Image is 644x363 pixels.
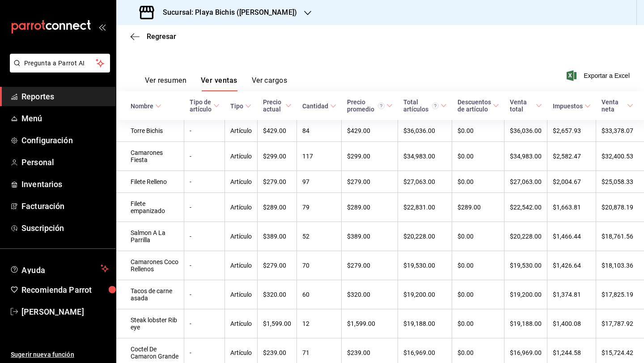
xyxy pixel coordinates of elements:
[21,134,109,146] span: Configuración
[398,193,452,222] td: $22,831.00
[403,98,447,113] span: Total artículos
[547,309,596,338] td: $1,400.08
[342,222,398,251] td: $389.00
[458,98,491,113] div: Descuentos de artículo
[342,142,398,171] td: $299.00
[184,222,225,251] td: -
[547,120,596,142] td: $2,657.93
[504,222,547,251] td: $20,228.00
[225,171,258,193] td: Artículo
[225,193,258,222] td: Artículo
[297,251,342,280] td: 70
[452,280,504,309] td: $0.00
[21,284,109,296] span: Recomienda Parrot
[184,280,225,309] td: -
[225,222,258,251] td: Artículo
[547,142,596,171] td: $2,582.47
[116,193,184,222] td: Filete empanizado
[258,120,297,142] td: $429.00
[184,193,225,222] td: -
[21,263,97,274] span: Ayuda
[21,90,109,102] span: Reportes
[131,102,161,110] span: Nombre
[258,251,297,280] td: $279.00
[184,309,225,338] td: -
[398,280,452,309] td: $19,200.00
[225,309,258,338] td: Artículo
[147,32,176,41] span: Regresar
[21,156,109,168] span: Personal
[258,309,297,338] td: $1,599.00
[258,142,297,171] td: $299.00
[190,98,220,113] span: Tipo de artículo
[297,120,342,142] td: 84
[347,98,385,113] div: Precio promedio
[547,251,596,280] td: $1,426.64
[131,102,153,110] div: Nombre
[11,350,109,359] span: Sugerir nueva función
[184,171,225,193] td: -
[342,193,398,222] td: $289.00
[378,102,385,109] svg: Precio promedio = Total artículos / cantidad
[302,102,328,110] div: Cantidad
[225,120,258,142] td: Artículo
[21,222,109,234] span: Suscripción
[297,222,342,251] td: 52
[452,193,504,222] td: $289.00
[342,251,398,280] td: $279.00
[342,171,398,193] td: $279.00
[547,193,596,222] td: $1,663.81
[116,280,184,309] td: Tacos de carne asada
[184,251,225,280] td: -
[21,200,109,212] span: Facturación
[116,251,184,280] td: Camarones Coco Rellenos
[452,251,504,280] td: $0.00
[547,280,596,309] td: $1,374.81
[116,142,184,171] td: Camarones Fiesta
[504,309,547,338] td: $19,188.00
[297,280,342,309] td: 60
[225,280,258,309] td: Artículo
[145,76,186,91] button: Ver resumen
[190,98,212,113] div: Tipo de artículo
[452,142,504,171] td: $0.00
[297,309,342,338] td: 12
[6,65,110,74] a: Pregunta a Parrot AI
[24,59,96,68] span: Pregunta a Parrot AI
[452,309,504,338] td: $0.00
[21,178,109,190] span: Inventarios
[230,102,251,110] span: Tipo
[398,171,452,193] td: $27,063.00
[21,112,109,124] span: Menú
[347,98,393,113] span: Precio promedio
[398,142,452,171] td: $34,983.00
[547,222,596,251] td: $1,466.44
[403,98,439,113] div: Total artículos
[263,98,284,113] div: Precio actual
[263,98,292,113] span: Precio actual
[504,251,547,280] td: $19,530.00
[116,222,184,251] td: Salmon A La Parrilla
[21,306,109,318] span: [PERSON_NAME]
[297,193,342,222] td: 79
[184,142,225,171] td: -
[98,23,106,30] button: open_drawer_menu
[258,171,297,193] td: $279.00
[452,120,504,142] td: $0.00
[504,280,547,309] td: $19,200.00
[258,280,297,309] td: $320.00
[452,222,504,251] td: $0.00
[225,142,258,171] td: Artículo
[602,98,626,113] div: Venta neta
[116,120,184,142] td: Torre Bichis
[116,171,184,193] td: Filete Relleno
[252,76,288,91] button: Ver cargos
[504,171,547,193] td: $27,063.00
[547,171,596,193] td: $2,004.67
[398,120,452,142] td: $36,036.00
[225,251,258,280] td: Artículo
[342,280,398,309] td: $320.00
[510,98,534,113] div: Venta total
[568,70,630,81] button: Exportar a Excel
